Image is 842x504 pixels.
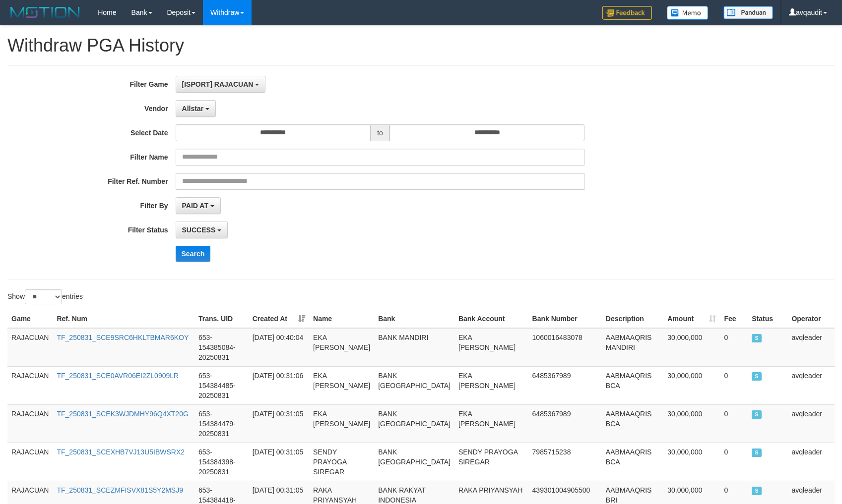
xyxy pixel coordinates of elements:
[7,36,835,56] h1: Withdraw PGA History
[371,124,389,141] span: to
[602,366,663,404] td: AABMAAQRIS BCA
[176,197,221,214] button: PAID AT
[176,76,266,93] button: [ISPORT] RAJACUAN
[57,410,188,418] a: TF_250831_SCEK3WJDMHY96Q4XT20G
[7,404,53,443] td: RAJACUAN
[663,366,720,404] td: 30,000,000
[374,310,454,328] th: Bank
[787,404,835,443] td: avqleader
[182,226,216,234] span: SUCCESS
[309,443,374,481] td: SENDY PRAYOGA SIREGAR
[602,328,663,367] td: AABMAAQRIS MANDIRI
[787,328,835,367] td: avqleader
[249,310,309,328] th: Created At: activate to sort column ascending
[723,6,773,19] img: panduan.png
[528,310,602,328] th: Bank Number
[752,448,762,457] span: SUCCESS
[454,366,528,404] td: EKA [PERSON_NAME]
[194,328,249,367] td: 653-154385084-20250831
[528,328,602,367] td: 1060016483078
[57,372,179,380] a: TF_250831_SCE0AVR06EI2ZL0909LR
[7,366,53,404] td: RAJACUAN
[309,404,374,443] td: EKA [PERSON_NAME]
[57,448,185,456] a: TF_250831_SCEXHB7VJ13U5IBWSRX2
[602,443,663,481] td: AABMAAQRIS BCA
[182,202,208,210] span: PAID AT
[7,328,53,367] td: RAJACUAN
[528,366,602,404] td: 6485367989
[663,443,720,481] td: 30,000,000
[176,246,211,262] button: Search
[752,334,762,342] span: SUCCESS
[374,443,454,481] td: BANK [GEOGRAPHIC_DATA]
[748,310,787,328] th: Status
[194,366,249,404] td: 653-154384485-20250831
[454,404,528,443] td: EKA [PERSON_NAME]
[53,310,194,328] th: Ref. Num
[752,410,762,419] span: SUCCESS
[176,222,228,238] button: SUCCESS
[787,310,835,328] th: Operator
[194,404,249,443] td: 653-154384479-20250831
[194,310,249,328] th: Trans. UID
[176,100,216,117] button: Allstar
[309,366,374,404] td: EKA [PERSON_NAME]
[374,366,454,404] td: BANK [GEOGRAPHIC_DATA]
[720,328,748,367] td: 0
[25,289,62,304] select: Showentries
[663,310,720,328] th: Amount: activate to sort column ascending
[182,80,254,88] span: [ISPORT] RAJACUAN
[528,443,602,481] td: 7985715238
[249,443,309,481] td: [DATE] 00:31:05
[752,487,762,495] span: SUCCESS
[57,334,189,341] a: TF_250831_SCE9SRC6HKLTBMAR6KOY
[720,404,748,443] td: 0
[249,366,309,404] td: [DATE] 00:31:06
[7,443,53,481] td: RAJACUAN
[57,486,183,494] a: TF_250831_SCEZMFISVX81S5Y2MSJ9
[7,5,83,20] img: MOTION_logo.png
[787,366,835,404] td: avqleader
[787,443,835,481] td: avqleader
[309,328,374,367] td: EKA [PERSON_NAME]
[667,6,709,20] img: Button%20Memo.svg
[249,404,309,443] td: [DATE] 00:31:05
[752,372,762,381] span: SUCCESS
[7,289,83,304] label: Show entries
[720,443,748,481] td: 0
[182,105,204,112] span: Allstar
[374,328,454,367] td: BANK MANDIRI
[720,366,748,404] td: 0
[454,443,528,481] td: SENDY PRAYOGA SIREGAR
[249,328,309,367] td: [DATE] 00:40:04
[454,310,528,328] th: Bank Account
[309,310,374,328] th: Name
[194,443,249,481] td: 653-154384398-20250831
[602,310,663,328] th: Description
[602,404,663,443] td: AABMAAQRIS BCA
[7,310,53,328] th: Game
[663,328,720,367] td: 30,000,000
[663,404,720,443] td: 30,000,000
[528,404,602,443] td: 6485367989
[720,310,748,328] th: Fee
[374,404,454,443] td: BANK [GEOGRAPHIC_DATA]
[602,6,652,20] img: Feedback.jpg
[454,328,528,367] td: EKA [PERSON_NAME]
